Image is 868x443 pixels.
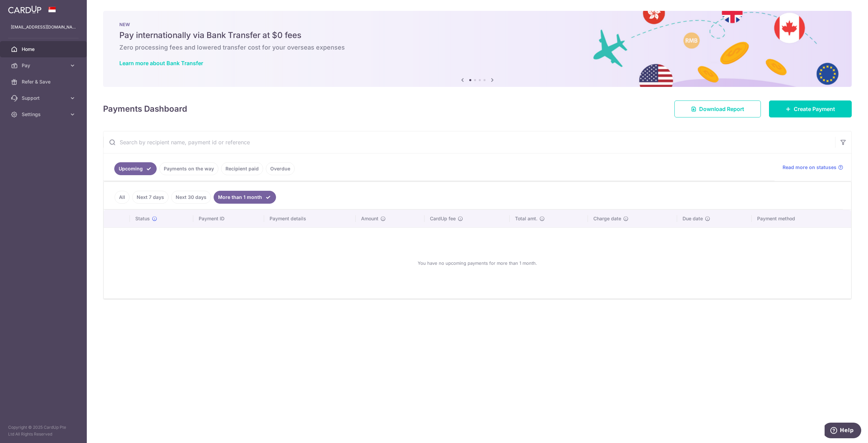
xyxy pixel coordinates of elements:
[794,105,835,113] span: Create Payment
[361,215,378,222] span: Amount
[8,5,41,14] img: CardUp
[11,24,76,31] p: [EMAIL_ADDRESS][DOMAIN_NAME]
[221,162,263,175] a: Recipient paid
[103,11,852,87] img: Bank transfer banner
[112,233,843,293] div: You have no upcoming payments for more than 1 month.
[159,162,218,175] a: Payments on the way
[593,215,621,222] span: Charge date
[783,164,836,171] span: Read more on statuses
[752,210,851,227] th: Payment method
[22,95,66,101] span: Support
[22,78,66,85] span: Refer & Save
[119,30,835,41] h5: Pay internationally via Bank Transfer at $0 fees
[103,103,187,115] h4: Payments Dashboard
[22,46,66,53] span: Home
[22,111,66,118] span: Settings
[114,162,157,175] a: Upcoming
[135,215,150,222] span: Status
[132,191,169,204] a: Next 7 days
[193,210,264,227] th: Payment ID
[674,100,761,117] a: Download Report
[103,131,835,153] input: Search by recipient name, payment id or reference
[699,105,744,113] span: Download Report
[266,162,295,175] a: Overdue
[430,215,456,222] span: CardUp fee
[119,60,203,67] a: Learn more about Bank Transfer
[22,62,66,69] span: Pay
[515,215,537,222] span: Total amt.
[119,43,835,52] h6: Zero processing fees and lowered transfer cost for your overseas expenses
[683,215,703,222] span: Due date
[214,191,276,204] a: More than 1 month
[783,164,843,171] a: Read more on statuses
[825,423,861,440] iframe: Opens a widget where you can find more information
[769,100,852,117] a: Create Payment
[264,210,356,227] th: Payment details
[115,191,130,204] a: All
[171,191,211,204] a: Next 30 days
[119,22,835,27] p: NEW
